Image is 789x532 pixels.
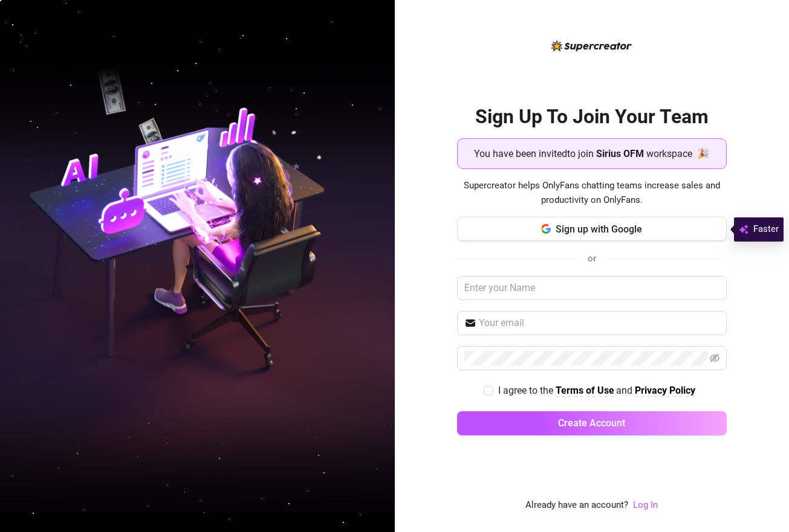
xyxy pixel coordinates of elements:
[596,148,644,159] strong: Sirius OFM
[525,498,628,513] span: Already have an account?
[457,104,727,129] h2: Sign Up To Join Your Team
[616,385,635,396] span: and
[635,385,695,397] a: Privacy Policy
[556,385,614,396] strong: Terms of Use
[739,222,748,237] img: svg%3e
[556,385,614,397] a: Terms of Use
[633,499,658,510] a: Log In
[479,316,719,330] input: Your email
[753,222,779,237] span: Faster
[635,385,695,396] strong: Privacy Policy
[646,146,709,161] span: workspace 🎉
[457,276,727,300] input: Enter your Name
[457,179,727,207] span: Supercreator helps OnlyFans chatting teams increase sales and productivity on OnlyFans.
[710,353,719,363] span: eye-invisible
[457,217,727,241] button: Sign up with Google
[556,223,642,235] span: Sign up with Google
[474,146,594,161] span: You have been invited to join
[588,253,596,264] span: or
[498,385,556,396] span: I agree to the
[457,411,727,435] button: Create Account
[551,40,632,51] img: logo-BBDzfeDw.svg
[633,498,658,513] a: Log In
[558,417,625,429] span: Create Account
